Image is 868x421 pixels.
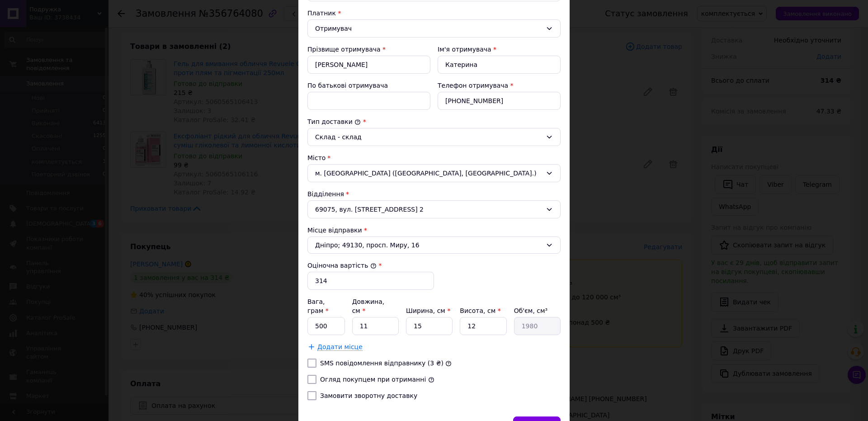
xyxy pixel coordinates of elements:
[406,307,450,314] label: Ширина, см
[317,343,363,351] span: Додати місце
[320,360,443,367] label: SMS повідомлення відправнику (3 ₴)
[307,46,381,53] label: Прізвище отримувача
[514,306,561,315] div: Об'єм, см³
[307,189,561,199] div: Відділення
[307,298,329,314] label: Вага, грам
[438,92,561,110] input: +380
[438,82,508,89] label: Телефон отримувача
[438,46,491,53] label: Ім'я отримувача
[315,24,542,33] div: Отримувач
[307,164,561,182] div: м. [GEOGRAPHIC_DATA] ([GEOGRAPHIC_DATA], [GEOGRAPHIC_DATA].)
[307,200,561,218] div: 69075, вул. [STREET_ADDRESS] 2
[320,376,426,383] label: Огляд покупцем при отриманні
[307,82,388,89] label: По батькові отримувача
[460,307,500,314] label: Висота, см
[307,226,561,235] div: Місце відправки
[320,392,417,399] label: Замовити зворотну доставку
[307,9,561,18] div: Платник
[307,262,377,269] label: Оціночна вартість
[307,153,561,162] div: Місто
[315,132,542,142] div: Склад - склад
[352,298,385,314] label: Довжина, см
[307,117,561,126] div: Тип доставки
[315,241,542,250] span: Дніпро; 49130, просп. Миру, 16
